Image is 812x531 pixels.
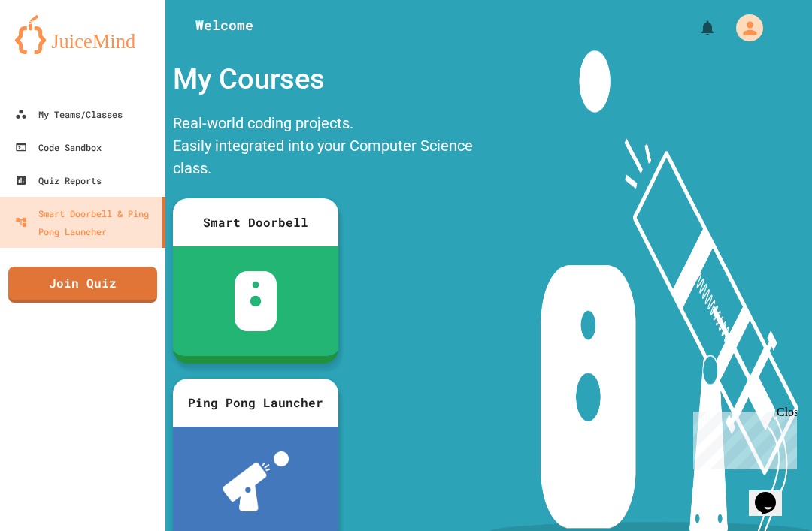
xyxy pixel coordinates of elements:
iframe: chat widget [687,406,797,469]
iframe: chat widget [749,471,797,516]
div: Chat with us now!Close [6,6,104,95]
div: My Teams/Classes [15,105,123,123]
div: My Courses [165,50,489,108]
img: sdb-white.svg [235,271,277,331]
img: ppl-with-ball.png [223,451,289,511]
div: My Notifications [671,15,720,41]
div: My Account [720,11,767,45]
img: logo-orange.svg [15,15,150,54]
div: Quiz Reports [15,171,101,189]
div: Ping Pong Launcher [173,379,338,427]
a: Join Quiz [8,267,157,303]
div: Real-world coding projects. Easily integrated into your Computer Science class. [165,108,489,187]
div: Smart Doorbell & Ping Pong Launcher [15,204,156,240]
div: Code Sandbox [15,138,101,156]
div: Smart Doorbell [173,198,338,246]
